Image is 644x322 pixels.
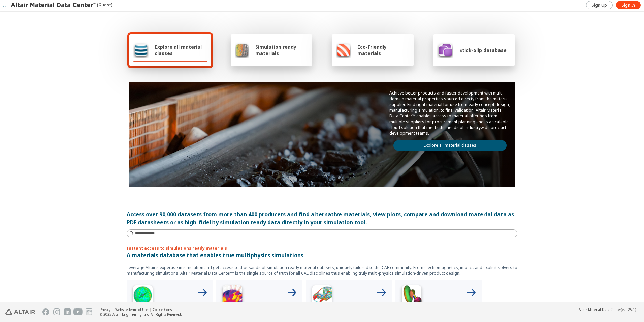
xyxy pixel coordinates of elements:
span: Sign In [622,3,635,8]
img: Low Frequency Icon [219,283,246,310]
img: Altair Engineering [5,309,35,315]
p: Instant access to simulations ready materials [127,245,517,251]
div: © 2025 Altair Engineering, Inc. All Rights Reserved. [100,312,182,317]
span: Altair Material Data Center [579,307,621,312]
a: Sign In [616,1,641,9]
img: Structural Analyses Icon [309,283,335,310]
img: Altair Material Data Center [11,2,97,9]
a: Privacy [100,307,110,312]
img: Simulation ready materials [235,42,249,58]
span: Stick-Slip database [459,47,507,53]
p: A materials database that enables true multiphysics simulations [127,251,517,259]
span: Explore all material classes [155,44,207,56]
a: Cookie Consent [153,307,177,312]
a: Explore all material classes [393,140,507,151]
img: Stick-Slip database [437,42,453,58]
p: Leverage Altair’s expertise in simulation and get access to thousands of simulation ready materia... [127,265,517,276]
img: Eco-Friendly materials [336,42,351,58]
img: High Frequency Icon [129,283,156,310]
a: Sign Up [586,1,613,9]
img: Explore all material classes [133,42,149,58]
p: Achieve better products and faster development with multi-domain material properties sourced dire... [389,90,511,136]
img: Crash Analyses Icon [398,283,425,310]
span: Eco-Friendly materials [357,44,409,56]
div: (Guest) [11,2,112,9]
div: (v2025.1) [579,307,636,312]
span: Sign Up [592,3,607,8]
span: Simulation ready materials [255,44,308,56]
div: Access over 90,000 datasets from more than 400 producers and find alternative materials, view plo... [127,210,517,226]
a: Website Terms of Use [115,307,148,312]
